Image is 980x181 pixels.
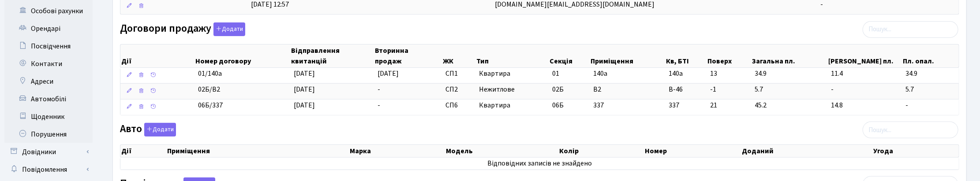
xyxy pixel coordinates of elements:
[294,69,315,78] span: [DATE]
[594,100,604,110] span: 337
[873,145,959,157] th: Угода
[552,69,559,78] span: 01
[4,90,93,108] a: Автомобілі
[479,100,545,111] span: Квартира
[594,69,608,78] span: 140а
[120,123,176,137] label: Авто
[902,44,959,67] th: Пл. опал.
[4,108,93,126] a: Щоденник
[291,44,374,67] th: Відправлення квитанцій
[755,100,824,111] span: 45.2
[707,44,752,67] th: Поверх
[378,85,380,94] span: -
[294,85,315,94] span: [DATE]
[711,69,748,79] span: 13
[442,44,475,67] th: ЖК
[120,44,195,67] th: Дії
[590,44,666,67] th: Приміщення
[906,85,955,95] span: 5.7
[4,161,93,178] a: Повідомлення
[755,69,824,79] span: 34.9
[144,123,176,137] button: Авто
[906,100,955,111] span: -
[211,21,245,36] a: Додати
[827,44,902,67] th: [PERSON_NAME] пл.
[378,69,399,78] span: [DATE]
[378,100,380,110] span: -
[552,85,564,94] span: 02Б
[120,22,245,36] label: Договори продажу
[594,85,602,94] span: В2
[669,100,703,111] span: 337
[445,145,558,157] th: Модель
[349,145,445,157] th: Марка
[669,69,703,79] span: 140а
[831,85,898,95] span: -
[120,158,959,170] td: Відповідних записів не знайдено
[831,100,898,111] span: 14.8
[4,55,93,73] a: Контакти
[445,100,472,111] span: СП6
[906,69,955,79] span: 34.9
[198,100,223,110] span: 06Б/337
[644,145,741,157] th: Номер
[475,44,549,67] th: Тип
[666,44,707,67] th: Кв, БТІ
[755,85,824,95] span: 5.7
[479,69,545,79] span: Квартира
[374,44,442,67] th: Вторинна продаж
[752,44,828,67] th: Загальна пл.
[4,143,93,161] a: Довідники
[669,85,703,95] span: В-46
[445,85,472,95] span: СП2
[294,100,315,110] span: [DATE]
[549,44,590,67] th: Секція
[863,122,958,138] input: Пошук...
[4,37,93,55] a: Посвідчення
[863,21,958,38] input: Пошук...
[711,100,748,111] span: 21
[479,85,545,95] span: Нежитлове
[142,122,176,137] a: Додати
[198,69,222,78] span: 01/140а
[741,145,873,157] th: Доданий
[711,85,748,95] span: -1
[831,69,898,79] span: 11.4
[4,20,93,37] a: Орендарі
[120,145,166,157] th: Дії
[552,100,564,110] span: 06Б
[195,44,290,67] th: Номер договору
[445,69,472,79] span: СП1
[198,85,220,94] span: 02Б/В2
[166,145,349,157] th: Приміщення
[558,145,643,157] th: Колір
[4,2,93,20] a: Особові рахунки
[213,22,245,36] button: Договори продажу
[4,73,93,90] a: Адреси
[4,126,93,143] a: Порушення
